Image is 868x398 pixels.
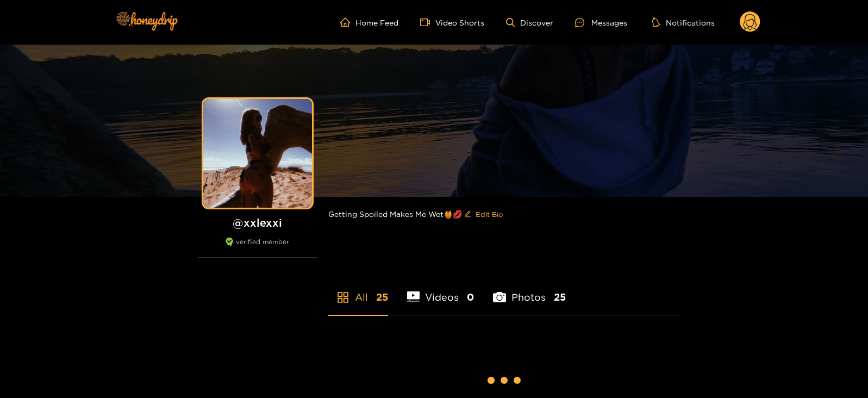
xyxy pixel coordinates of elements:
span: Edit Bio [476,209,503,220]
button: editEdit Bio [462,206,505,223]
span: 25 [376,290,388,304]
li: All [328,266,388,315]
span: home [340,17,355,27]
div: Messages [575,16,627,29]
a: Video Shorts [420,17,484,27]
span: video-camera [420,17,435,27]
span: 0 [467,290,474,304]
span: 25 [554,290,566,304]
li: Photos [493,266,566,315]
div: verified member [198,238,317,258]
a: Discover [506,18,553,27]
a: Home Feed [340,17,398,27]
div: Getting Spoiled Makes Me Wet🍯💋 [328,197,682,232]
h1: @ xxlexxi [198,216,317,229]
button: Notifications [649,17,718,28]
li: Videos [407,266,474,315]
span: edit [464,210,471,219]
span: appstore [336,291,349,304]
